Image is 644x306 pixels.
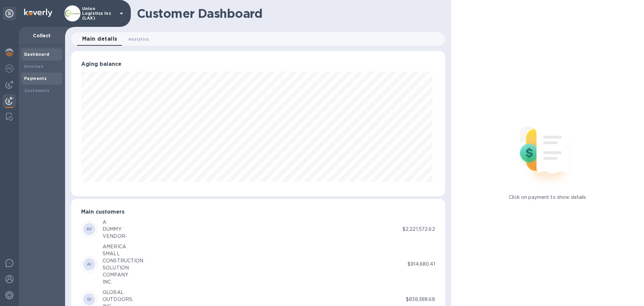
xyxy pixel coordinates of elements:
[82,6,116,20] p: Union Logistics Inc (LAX)
[402,226,435,233] p: $2,221,572.62
[103,264,144,271] div: SOLUTION
[82,34,117,44] span: Main details
[24,76,47,81] b: Payments
[103,271,144,278] div: COMPANY
[103,243,144,250] div: AMERICA
[24,88,50,93] b: Customers
[86,226,92,231] b: AV
[406,296,435,303] p: $838,388.68
[408,261,435,268] p: $914,680.41
[103,226,127,233] div: DUMMY
[81,209,435,215] h3: Main customers
[128,36,149,43] span: Analytics
[103,257,144,264] div: CONSTRUCTION
[5,64,13,73] img: Foreign exchange
[103,219,127,226] div: A
[137,6,440,20] h1: Customer Dashboard
[24,52,50,57] b: Dashboard
[509,194,586,201] p: Click on payment to show details
[24,64,43,69] b: Invoices
[81,61,435,68] h3: Aging balance
[103,278,144,286] div: INC.
[87,297,92,302] b: GI
[87,262,92,267] b: AI
[24,9,52,17] img: Logo
[103,296,133,303] div: OUTDOORS,
[103,289,133,296] div: GLOBAL
[24,32,60,39] p: Collect
[3,7,16,20] div: Unpin categories
[103,250,144,257] div: SMALL
[103,233,127,240] div: VENDOR-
